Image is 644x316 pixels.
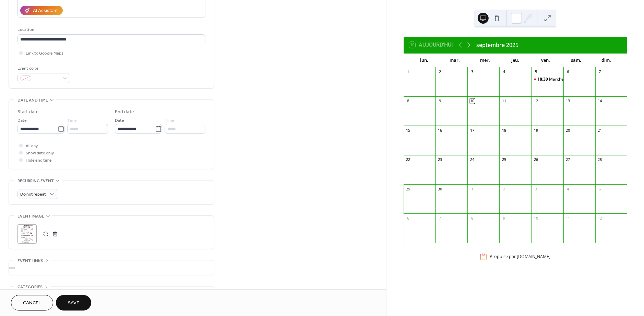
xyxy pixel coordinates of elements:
[406,69,411,74] div: 1
[115,108,134,116] div: End date
[597,157,603,162] div: 28
[565,98,571,104] div: 13
[533,128,538,133] div: 19
[20,191,46,199] span: Do not repeat
[565,157,571,162] div: 27
[533,186,538,191] div: 3
[565,128,571,133] div: 20
[591,54,622,67] div: dim.
[9,260,214,275] div: •••
[406,186,411,191] div: 29
[17,224,37,244] div: ;
[67,117,77,125] span: Time
[501,98,506,104] div: 11
[469,186,475,191] div: 1
[165,117,174,125] span: Time
[476,41,518,49] div: septembre 2025
[490,254,550,260] div: Propulsé par
[549,77,610,82] div: Marché de Producteurs de Pays
[533,98,538,104] div: 12
[438,157,443,162] div: 23
[469,69,475,74] div: 3
[501,69,506,74] div: 4
[531,77,563,82] div: Marché de Producteurs de Pays
[9,286,214,301] div: •••
[501,186,506,191] div: 2
[500,54,531,67] div: jeu.
[597,98,603,104] div: 14
[469,157,475,162] div: 24
[409,54,440,67] div: lun.
[17,177,54,185] span: Recurring event
[26,143,38,150] span: All day
[17,257,43,265] span: Event links
[530,54,561,67] div: ven.
[68,300,79,307] span: Save
[17,213,44,220] span: Event image
[406,157,411,162] div: 22
[20,6,63,15] button: AI Assistant
[469,128,475,133] div: 17
[438,69,443,74] div: 2
[438,98,443,104] div: 9
[115,117,124,125] span: Date
[17,65,69,72] div: Event color
[533,215,538,221] div: 10
[438,128,443,133] div: 16
[565,215,571,221] div: 11
[597,69,603,74] div: 7
[470,54,500,67] div: mer.
[597,186,603,191] div: 5
[565,69,571,74] div: 6
[17,26,204,33] div: Location
[17,117,27,125] span: Date
[406,215,411,221] div: 6
[597,215,603,221] div: 12
[438,215,443,221] div: 7
[469,215,475,221] div: 8
[26,50,63,57] span: Link to Google Maps
[23,300,41,307] span: Cancel
[597,128,603,133] div: 21
[561,54,592,67] div: sam.
[26,150,54,157] span: Show date only
[406,128,411,133] div: 15
[438,186,443,191] div: 30
[533,157,538,162] div: 26
[533,69,538,74] div: 5
[501,157,506,162] div: 25
[33,8,58,15] div: AI Assistant
[537,77,549,82] span: 18:30
[469,98,475,104] div: 10
[56,295,91,311] button: Save
[517,254,550,260] a: [DOMAIN_NAME]
[17,283,43,291] span: Categories
[565,186,571,191] div: 4
[17,97,48,104] span: Date and time
[439,54,470,67] div: mar.
[406,98,411,104] div: 8
[11,295,53,311] button: Cancel
[501,128,506,133] div: 18
[501,215,506,221] div: 9
[17,108,39,116] div: Start date
[26,157,52,164] span: Hide end time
